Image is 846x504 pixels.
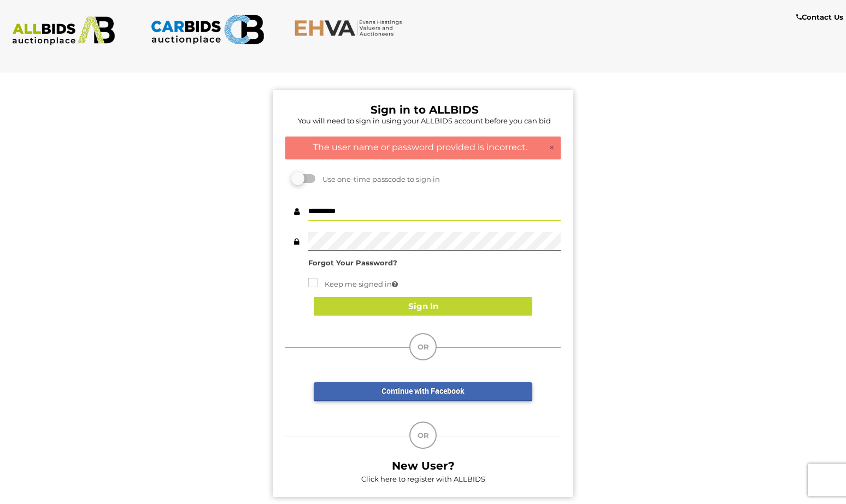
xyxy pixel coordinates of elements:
label: Keep me signed in [308,278,398,290]
a: × [549,143,555,153]
h5: You will need to sign in using your ALLBIDS account before you can bid [288,117,561,124]
img: ALLBIDS.com.au [7,16,121,45]
img: CARBIDS.com.au [150,11,265,48]
a: Continue with Facebook [314,382,532,401]
img: EHVA.com.au [294,19,409,37]
b: Contact Us [796,13,843,21]
button: Sign In [314,297,532,316]
a: Forgot Your Password? [308,258,397,267]
b: New User? [392,459,455,472]
div: OR [409,422,437,449]
a: Contact Us [796,11,846,23]
b: Sign in to ALLBIDS [371,103,479,116]
a: Click here to register with ALLBIDS [361,475,485,483]
span: Use one-time passcode to sign in [317,175,440,183]
div: OR [409,333,437,360]
h4: The user name or password provided is incorrect. [291,143,555,152]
